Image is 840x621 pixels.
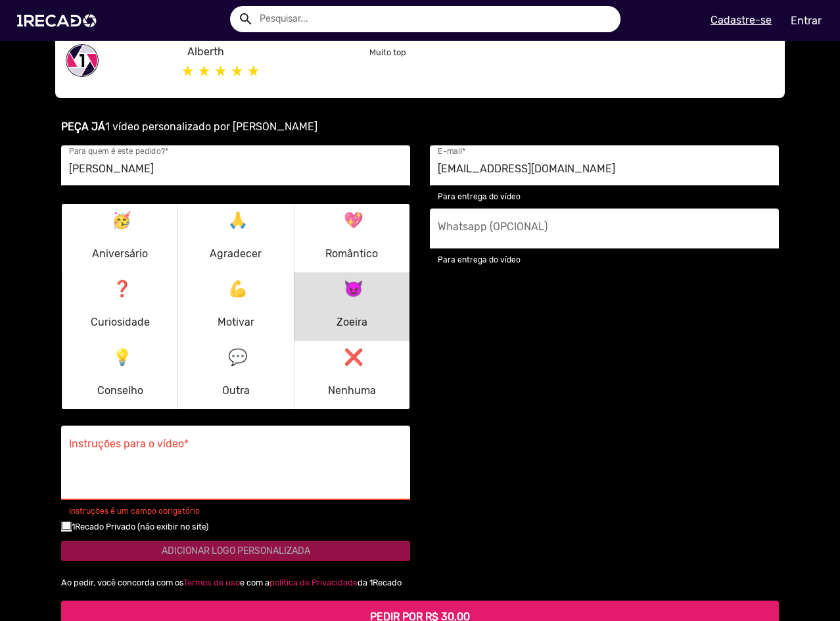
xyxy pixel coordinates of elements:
[250,6,620,32] input: Pesquisar...
[181,343,291,407] button: Outra
[65,343,175,407] button: Conselho
[228,347,244,362] mat-icon: 💬
[297,207,407,270] button: Romântico
[97,343,143,407] p: Conselho
[112,210,128,226] mat-icon: 🥳
[218,275,254,338] p: Motivar
[69,161,402,178] input: Nome de quem está pedindo o produto
[325,207,378,270] p: Romântico
[112,347,128,362] mat-icon: 💡
[344,210,360,226] mat-icon: 💖
[66,44,99,77] img: share-1recado.png
[337,275,367,338] p: Zoeira
[438,254,521,267] mat-hint: Para entrega do vídeo
[181,207,291,270] button: Agradecer
[187,44,350,60] p: Alberth
[369,47,406,57] small: Muito top
[183,578,240,587] a: Termos de uso
[61,541,410,561] button: ADICIONAR LOGO PERSONALIZADA
[782,9,830,32] a: Entrar
[438,224,771,241] input: Whatsapp
[297,275,407,338] button: Zoeira
[344,347,360,362] mat-icon: ❌
[61,119,779,135] p: 1 vídeo personalizado por [PERSON_NAME]
[238,11,254,27] mat-icon: Example home icon
[92,207,148,270] p: Aniversário
[297,343,407,407] button: Nenhuma
[61,578,402,587] span: Ao pedir, você concorda com os e com a da 1Recado
[269,578,358,587] a: política de Privacidade
[228,278,244,294] mat-icon: 💪
[72,522,208,532] small: 1Recado Privado (não exibir no site)
[61,120,105,133] b: PEÇA JÁ
[222,343,250,407] p: Outra
[711,14,772,26] u: Cadastre-se
[181,275,291,338] button: Motivar
[344,278,360,294] mat-icon: 😈
[438,191,521,204] mat-hint: Para entrega do vídeo
[69,505,402,518] mat-error: Instruções é um campo obrigatório
[438,161,771,178] input: E-mail
[228,210,244,226] mat-icon: 🙏
[64,207,175,270] button: Aniversário
[210,207,262,270] p: Agradecer
[328,343,376,407] p: Nenhuma
[91,275,150,338] p: Curiosidade
[112,278,128,294] mat-icon: ❓
[65,275,175,338] button: Curiosidade
[233,7,256,30] button: Example home icon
